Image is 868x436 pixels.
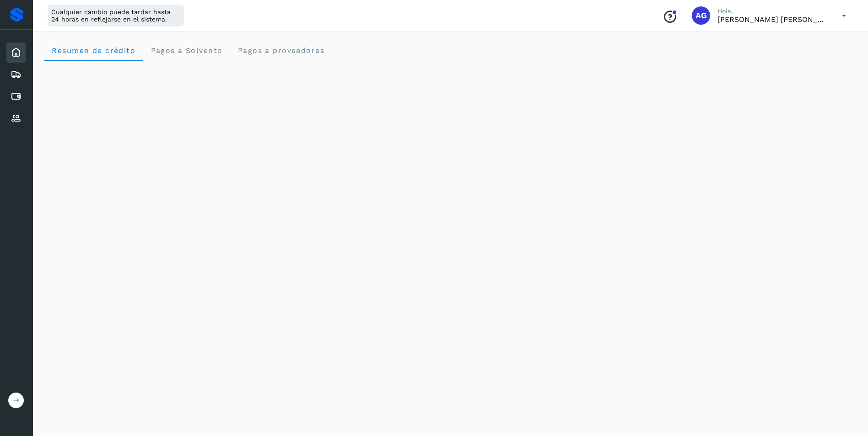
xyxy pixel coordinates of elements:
[237,46,324,55] span: Pagos a proveedores
[6,64,26,85] div: Embarques
[150,46,222,55] span: Pagos a Solvento
[6,86,26,106] div: Cuentas por pagar
[717,15,827,24] p: Abigail Gonzalez Leon
[6,43,26,63] div: Inicio
[6,108,26,128] div: Proveedores
[51,46,135,55] span: Resumen de crédito
[48,5,184,27] div: Cualquier cambio puede tardar hasta 24 horas en reflejarse en el sistema.
[717,7,827,15] p: Hola,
